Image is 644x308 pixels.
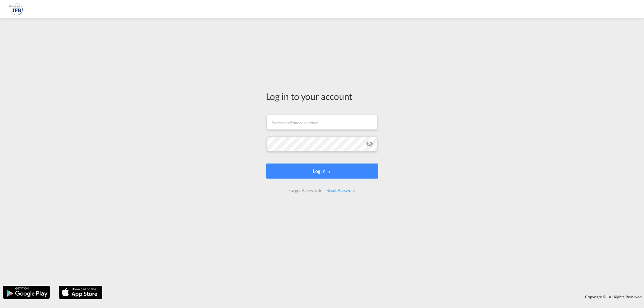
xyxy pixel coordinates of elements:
div: Forgot Password? [286,185,324,196]
md-icon: icon-eye-off [366,140,373,148]
img: google.png [2,285,50,300]
div: Copyright © . All Rights Reserved [105,292,644,302]
div: Reset Password [324,185,358,196]
div: Log in to your account [266,90,378,103]
input: Enter email/phone number [267,115,377,130]
img: apple.png [58,285,103,300]
button: LOGIN [266,164,378,179]
img: 2b726980256c11eeaa87296e05903fd5.png [9,2,23,16]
